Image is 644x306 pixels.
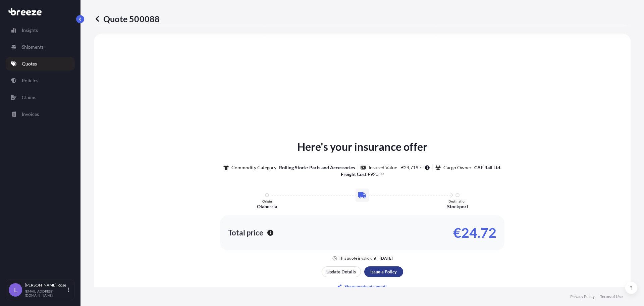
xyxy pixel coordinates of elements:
[326,268,356,275] p: Update Details
[22,44,44,50] p: Shipments
[6,24,75,37] a: Insights
[341,171,384,178] p: :
[474,164,501,171] p: CAF Rail Ltd.
[410,165,418,170] span: 719
[443,164,472,171] p: Cargo Owner
[453,227,496,238] p: €24.72
[380,256,393,261] p: [DATE]
[322,266,361,277] button: Update Details
[401,165,404,170] span: €
[22,94,36,101] p: Claims
[447,203,468,210] p: Stockport
[6,91,75,104] a: Claims
[262,199,272,203] p: Origin
[228,229,263,236] p: Total price
[94,13,160,24] p: Quote 500088
[25,282,66,288] p: [PERSON_NAME] Rose
[279,164,355,171] p: Rolling Stock: Parts and Accessories
[419,166,419,168] span: .
[22,60,37,67] p: Quotes
[344,283,387,290] p: Share quote via email
[231,164,276,171] p: Commodity Category
[257,203,277,210] p: Olaberria
[297,139,427,155] p: Here's your insurance offer
[341,171,366,177] b: Freight Cost
[370,172,378,177] span: 920
[322,281,403,292] button: Share quote via email
[420,166,424,168] span: 23
[364,266,403,277] button: Issue a Policy
[25,289,66,297] p: [EMAIL_ADDRESS][DOMAIN_NAME]
[22,77,38,84] p: Policies
[369,164,397,171] p: Insured Value
[22,27,38,34] p: Insights
[339,256,378,261] p: This quote is valid until
[380,173,384,175] span: 00
[404,165,409,170] span: 24
[6,74,75,87] a: Policies
[6,40,75,54] a: Shipments
[570,294,595,299] a: Privacy Policy
[370,268,397,275] p: Issue a Policy
[6,107,75,121] a: Invoices
[14,287,17,293] span: L
[368,172,370,177] span: £
[409,165,410,170] span: ,
[379,173,379,175] span: .
[600,294,623,299] a: Terms of Use
[6,57,75,71] a: Quotes
[448,199,467,203] p: Destination
[22,111,39,118] p: Invoices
